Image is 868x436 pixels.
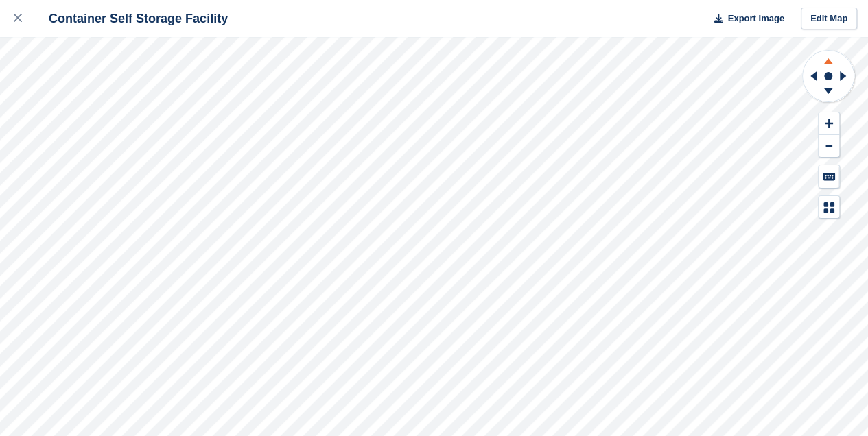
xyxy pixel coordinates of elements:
div: Container Self Storage Facility [36,10,228,27]
button: Keyboard Shortcuts [819,165,839,188]
span: Export Image [727,12,784,25]
a: Edit Map [801,8,857,30]
button: Map Legend [819,196,839,219]
button: Export Image [706,8,784,30]
button: Zoom In [819,112,839,135]
button: Zoom Out [819,135,839,158]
